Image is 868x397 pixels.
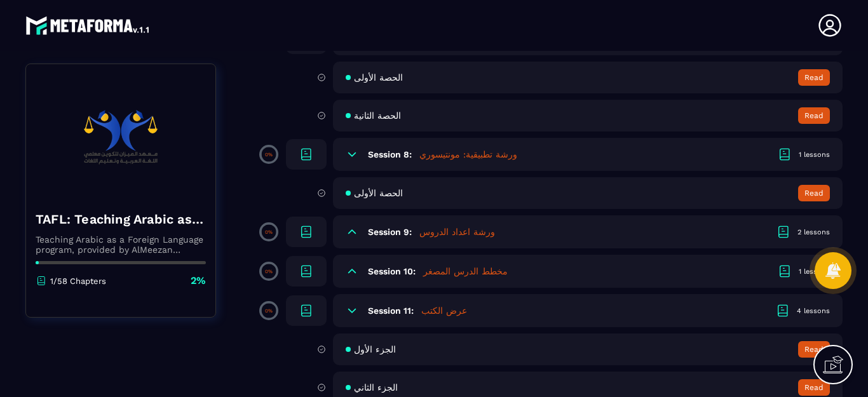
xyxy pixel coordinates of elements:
[368,266,416,276] h6: Session 10:
[419,225,495,238] h5: ورشة اعداد الدروس
[265,229,273,235] p: 0%
[36,234,206,255] p: Teaching Arabic as a Foreign Language program, provided by AlMeezan Academy in the [GEOGRAPHIC_DATA]
[191,274,206,288] p: 2%
[265,269,273,274] p: 0%
[421,304,467,317] h5: عرض الكتب
[354,188,403,198] span: الحصة الأولى
[354,344,396,354] span: الجزء الأول
[265,152,273,158] p: 0%
[36,210,206,228] h4: TAFL: Teaching Arabic as a Foreign Language program
[50,276,106,286] p: 1/58 Chapters
[798,185,830,201] button: Read
[423,265,508,278] h5: مخطط الدرس المصغر
[799,150,830,159] div: 1 lessons
[36,74,206,201] img: banner
[798,379,830,396] button: Read
[354,72,403,83] span: الحصة الأولى
[797,227,830,237] div: 2 lessons
[798,107,830,124] button: Read
[368,306,414,316] h6: Session 11:
[799,267,830,276] div: 1 lessons
[354,382,398,393] span: الجزء الثاني
[368,227,412,237] h6: Session 9:
[265,308,273,314] p: 0%
[797,306,830,316] div: 4 lessons
[798,69,830,86] button: Read
[354,111,401,121] span: الحصة الثانية
[25,13,151,38] img: logo
[798,341,830,358] button: Read
[368,149,412,159] h6: Session 8:
[419,148,517,161] h5: ورشة تطبیقیة: مونتیسوري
